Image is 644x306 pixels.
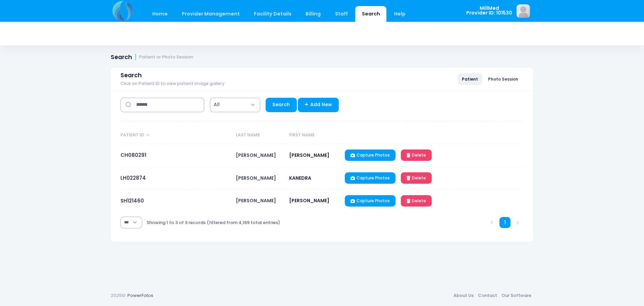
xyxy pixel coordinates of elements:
[289,197,329,204] span: [PERSON_NAME]
[120,174,146,181] a: LH022874
[388,6,412,22] a: Help
[111,54,193,61] h1: Search
[345,195,395,207] a: Capture Photos
[345,149,395,161] a: Capture Photos
[266,98,297,112] a: Search
[286,127,341,144] th: First Name: activate to sort column ascending
[120,151,146,159] a: CH080291
[127,292,153,299] a: PowerFotos
[236,175,276,181] span: [PERSON_NAME]
[147,215,280,230] div: Showing 1 to 3 of 3 records (filtered from 4,169 total entries)
[298,98,339,112] a: Add New
[146,6,174,22] a: Home
[232,127,286,144] th: Last Name: activate to sort column ascending
[401,195,432,207] a: Delete
[355,6,386,22] a: Search
[476,290,499,302] a: Contact
[236,152,276,159] span: [PERSON_NAME]
[499,290,533,302] a: Our Software
[210,98,260,112] span: All
[499,217,511,228] a: 1
[120,72,142,79] span: Search
[299,6,327,22] a: Billing
[214,101,220,108] span: All
[175,6,246,22] a: Provider Management
[517,4,530,18] img: image
[120,81,224,86] span: Click on Patient ID to view patient image gallery
[248,6,298,22] a: Facility Details
[289,152,329,159] span: [PERSON_NAME]
[401,149,432,161] a: Delete
[458,73,482,85] a: Patient
[401,172,432,184] a: Delete
[120,127,232,144] th: Patient ID: activate to sort column descending
[484,73,523,85] a: Photo Session
[120,197,144,204] a: SH121460
[451,290,476,302] a: About Us
[328,6,354,22] a: Staff
[111,292,125,299] span: 2025©
[236,197,276,204] span: [PERSON_NAME]
[345,172,395,184] a: Capture Photos
[139,55,193,60] small: Patient or Photo Session
[289,175,311,181] span: KANEDRA
[466,6,512,15] span: MillMed Provider ID: 101530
